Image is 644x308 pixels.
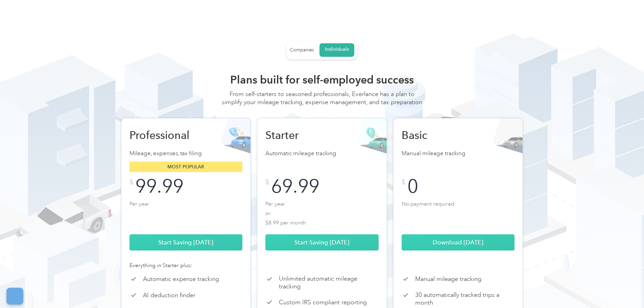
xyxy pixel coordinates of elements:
div: Individuals [325,46,349,52]
p: Per year or $8.99 per month [265,199,379,226]
h2: Starter [265,128,336,142]
p: Manual mileage tracking [402,149,515,158]
h2: Plans built for self-employed success [221,73,424,87]
p: Manual mileage tracking [415,275,481,283]
button: Cookies Settings [6,288,23,305]
a: Start Saving [DATE] [129,234,243,251]
p: Unlimited automatic mileage tracking [279,275,379,290]
div: $ [402,179,405,186]
p: No payment required [402,199,515,226]
a: Start Saving [DATE] [265,234,379,251]
p: Mileage, expenses, tax filing [129,149,243,158]
p: Custom IRS compliant reporting [279,299,367,306]
div: 99.99 [135,179,184,194]
h2: Basic [402,128,473,142]
div: $ [129,179,133,186]
div: Most popular [129,162,243,172]
a: Download [DATE] [402,234,515,251]
p: Per year [129,199,243,226]
h2: Professional [129,128,200,142]
div: Everything in Starter plus: [129,261,243,269]
p: AI deduction finder [143,291,195,299]
div: 69.99 [271,179,319,194]
div: 0 [407,179,418,194]
p: Automatic expense tracking [143,275,219,283]
div: From self-starters to seasoned professionals, Everlance has a plan to simplify your mileage track... [221,90,424,113]
div: $ [265,179,269,186]
p: Automatic mileage tracking [265,149,379,158]
div: Companies [290,47,314,53]
p: 30 automatically tracked trips a month [415,291,515,306]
